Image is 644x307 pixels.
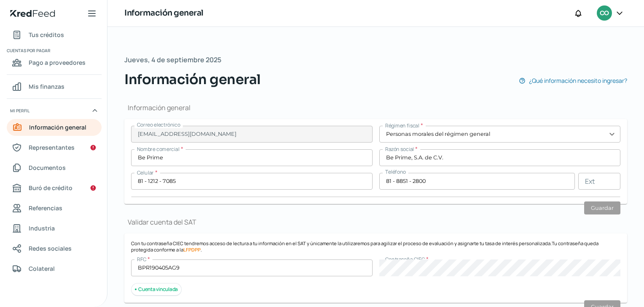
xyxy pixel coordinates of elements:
span: Colateral [29,263,55,274]
a: Mis finanzas [7,78,102,95]
a: Representantes [7,139,102,156]
a: Colateral [7,260,102,277]
a: Tus créditos [7,26,102,43]
a: Industria [7,220,102,237]
a: Referencias [7,200,102,217]
span: Referencias [29,203,62,213]
span: Mi perfil [10,107,30,114]
span: Nombre comercial [137,146,180,153]
span: Mis finanzas [29,81,64,92]
span: Información general [124,69,261,90]
span: Teléfono [385,168,406,175]
a: LFPDPP [183,246,201,253]
span: Información general [29,122,86,132]
span: Cuentas por pagar [7,47,100,54]
span: ¿Qué información necesito ingresar? [529,75,627,86]
a: Documentos [7,159,102,176]
span: Representantes [29,142,75,153]
span: Contraseña CIEC [385,256,425,263]
span: Pago a proveedores [29,57,86,68]
span: Razón social [385,146,414,153]
h1: Validar cuenta del SAT [124,217,627,227]
span: RFC [137,256,146,263]
span: CO [600,8,609,19]
span: Redes sociales [29,243,72,254]
h1: Información general [124,103,627,112]
h1: Información general [124,7,204,19]
p: Con tu contraseña CIEC tendremos acceso de lectura a tu información en el SAT y únicamente la uti... [131,240,620,253]
a: Redes sociales [7,240,102,257]
span: Celular [137,169,154,176]
a: Pago a proveedores [7,54,102,71]
a: Información general [7,119,102,136]
span: Jueves, 4 de septiembre 2025 [124,54,221,66]
span: Buró de crédito [29,183,72,193]
span: Industria [29,223,55,233]
span: Régimen fiscal [385,122,419,129]
button: Guardar [584,201,620,214]
div: Cuenta vinculada [131,283,182,296]
span: Correo electrónico [137,121,180,128]
a: Buró de crédito [7,180,102,196]
span: Documentos [29,162,66,173]
span: Tus créditos [29,29,64,40]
